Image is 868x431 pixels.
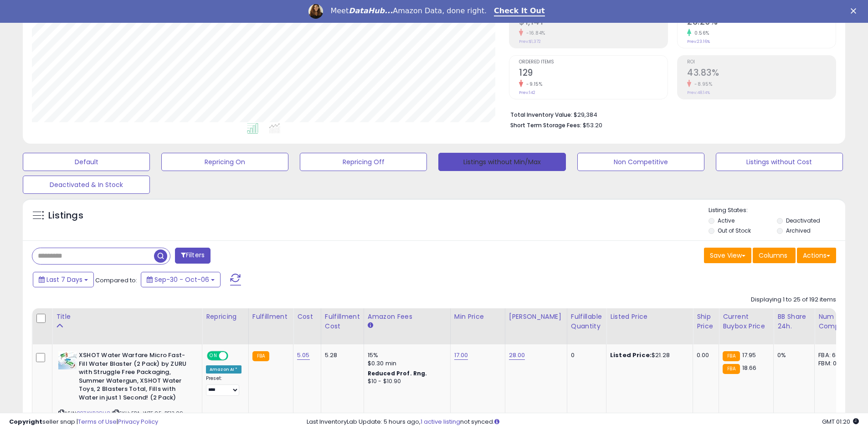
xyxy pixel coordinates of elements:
[206,375,241,396] div: Preset:
[141,272,221,287] button: Sep-30 - Oct-06
[742,363,757,372] span: 18.66
[454,312,501,322] div: Min Price
[206,365,241,374] div: Amazon AI *
[175,248,211,264] button: Filters
[438,153,565,171] button: Listings without Min/Max
[723,351,740,361] small: FBA
[95,276,137,285] span: Compared to:
[797,248,836,263] button: Actions
[297,312,317,322] div: Cost
[206,312,245,322] div: Repricing
[509,312,563,322] div: [PERSON_NAME]
[161,153,288,171] button: Repricing On
[519,90,535,95] small: Prev: 142
[349,6,393,15] i: DataHub...
[723,364,740,374] small: FBA
[610,351,686,359] div: $21.28
[691,30,709,36] small: 0.56%
[510,121,581,129] b: Short Term Storage Fees:
[368,378,443,385] div: $10 - $10.90
[9,417,42,426] strong: Copyright
[368,369,427,377] b: Reduced Prof. Rng.
[56,312,198,322] div: Title
[9,418,158,426] div: seller snap | |
[227,352,241,360] span: OFF
[523,30,545,36] small: -16.84%
[154,275,209,284] span: Sep-30 - Oct-06
[78,417,117,426] a: Terms of Use
[751,296,836,304] div: Displaying 1 to 25 of 192 items
[325,312,360,331] div: Fulfillment Cost
[571,351,599,359] div: 0
[23,153,150,171] button: Default
[583,121,602,130] span: $53.20
[697,312,715,331] div: Ship Price
[118,417,158,426] a: Privacy Policy
[368,351,443,359] div: 15%
[610,312,689,322] div: Listed Price
[208,352,219,360] span: ON
[252,351,269,361] small: FBA
[23,176,150,194] button: Deactivated & In Stock
[33,272,94,287] button: Last 7 Days
[786,227,811,234] label: Archived
[718,217,734,224] label: Active
[742,351,756,359] span: 17.95
[79,351,190,404] b: XSHOT Water Warfare Micro Fast-Fill Water Blaster (2 Pack) by ZURU with Struggle Free Packaging, ...
[519,68,668,80] h2: 129
[300,153,427,171] button: Repricing Off
[709,206,845,215] p: Listing States:
[307,418,859,426] div: Last InventoryLab Update: 5 hours ago, not synced.
[687,68,836,80] h2: 43.83%
[697,351,712,359] div: 0.00
[577,153,704,171] button: Non Competitive
[753,248,796,263] button: Columns
[58,351,77,369] img: 51GOV7mCFuL._SL40_.jpg
[523,81,542,88] small: -9.15%
[851,8,860,14] div: Close
[691,81,712,88] small: -8.95%
[46,275,82,284] span: Last 7 Days
[368,312,447,322] div: Amazon Fees
[818,359,848,368] div: FBM: 0
[325,351,357,359] div: 5.28
[777,312,811,331] div: BB Share 24h.
[759,251,787,260] span: Columns
[687,39,710,44] small: Prev: 23.16%
[687,60,836,65] span: ROI
[297,351,310,360] a: 5.05
[716,153,843,171] button: Listings without Cost
[330,6,487,16] div: Meet Amazon Data, done right.
[368,322,373,330] small: Amazon Fees.
[519,39,541,44] small: Prev: $1,372
[509,351,525,360] a: 28.00
[48,209,83,222] h5: Listings
[494,6,545,16] a: Check It Out
[822,417,859,426] span: 2025-10-14 01:20 GMT
[818,351,848,359] div: FBA: 6
[786,217,820,224] label: Deactivated
[421,417,460,426] a: 1 active listing
[704,248,751,263] button: Save View
[777,351,807,359] div: 0%
[252,312,289,322] div: Fulfillment
[818,312,852,331] div: Num of Comp.
[510,111,572,119] b: Total Inventory Value:
[718,227,751,234] label: Out of Stock
[510,109,829,119] li: $29,384
[610,351,652,359] b: Listed Price:
[519,60,668,65] span: Ordered Items
[687,90,710,95] small: Prev: 48.14%
[454,351,468,360] a: 17.00
[368,359,443,368] div: $0.30 min
[723,312,770,331] div: Current Buybox Price
[571,312,602,331] div: Fulfillable Quantity
[308,4,323,19] img: Profile image for Georgie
